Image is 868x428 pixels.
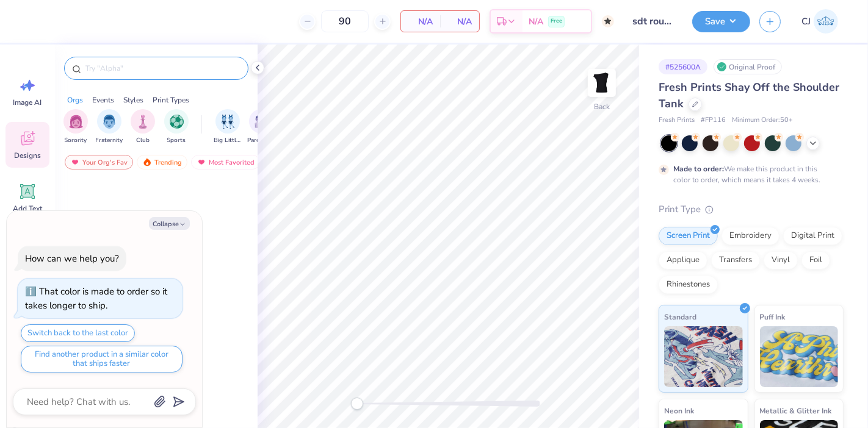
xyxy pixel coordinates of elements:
span: Minimum Order: 50 + [732,115,793,126]
img: Sorority Image [69,115,83,129]
img: Carljude Jashper Liwanag [814,9,838,34]
span: Image AI [13,98,42,107]
div: Trending [137,155,187,169]
div: filter for Parent's Weekend [247,109,275,145]
span: Standard [664,310,696,323]
div: Digital Print [783,227,842,245]
div: # 525600A [659,59,707,74]
button: Collapse [149,217,190,230]
div: Your Org's Fav [65,155,133,169]
div: Original Proof [714,59,782,74]
span: # FP116 [701,115,726,126]
div: Back [594,101,610,112]
span: Metallic & Glitter Ink [760,404,832,417]
div: filter for Big Little Reveal [214,109,242,145]
span: Fresh Prints [659,115,695,126]
span: CJ [801,15,811,29]
input: Untitled Design [623,9,683,34]
span: Fresh Prints Shay Off the Shoulder Tank [659,80,839,111]
div: Orgs [67,95,83,105]
div: Print Type [659,202,844,216]
div: filter for Fraternity [96,109,123,145]
span: Designs [14,151,41,160]
div: Applique [659,251,707,269]
input: – – [321,10,369,32]
span: Big Little Reveal [214,136,242,145]
div: Rhinestones [659,276,718,294]
button: filter button [247,109,275,145]
img: Puff Ink [760,326,839,387]
span: Sorority [65,136,87,145]
button: filter button [63,109,88,145]
img: Back [590,71,614,95]
button: Switch back to the last color [21,324,135,342]
span: Puff Ink [760,310,786,323]
a: CJ [796,9,844,34]
span: Add Text [13,204,42,213]
div: Embroidery [722,227,779,245]
div: Styles [123,95,143,105]
button: filter button [164,109,189,145]
div: Print Types [153,95,189,105]
img: Fraternity Image [103,115,116,129]
button: filter button [96,109,123,145]
img: Parent's Weekend Image [255,115,269,129]
span: Fraternity [96,136,123,145]
img: Sports Image [170,115,184,129]
div: Most Favorited [191,155,260,169]
span: N/A [408,15,433,28]
div: Transfers [711,251,760,269]
div: Events [92,95,114,105]
span: N/A [447,15,472,28]
button: Save [692,11,750,32]
img: Big Little Reveal Image [221,115,234,129]
span: Club [136,136,150,145]
div: Accessibility label [351,398,363,410]
img: most_fav.gif [197,158,206,166]
button: filter button [214,109,242,145]
strong: Made to order: [673,164,724,174]
div: filter for Sports [164,109,189,145]
div: Screen Print [659,227,718,245]
div: Vinyl [764,251,798,269]
div: filter for Club [131,109,155,145]
button: Find another product in a similar color that ships faster [21,346,183,373]
div: Foil [801,251,830,269]
img: Standard [664,326,743,387]
div: filter for Sorority [63,109,88,145]
div: How can we help you? [25,252,119,265]
img: most_fav.gif [70,158,80,166]
img: trending.gif [142,158,152,166]
button: filter button [131,109,155,145]
span: Neon Ink [664,404,694,417]
input: Try "Alpha" [84,62,241,74]
img: Club Image [136,115,150,129]
div: We make this product in this color to order, which means it takes 4 weeks. [673,163,823,185]
span: Parent's Weekend [247,136,275,145]
span: Sports [167,136,186,145]
span: Free [551,17,562,26]
span: N/A [529,15,543,28]
div: That color is made to order so it takes longer to ship. [25,285,167,312]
